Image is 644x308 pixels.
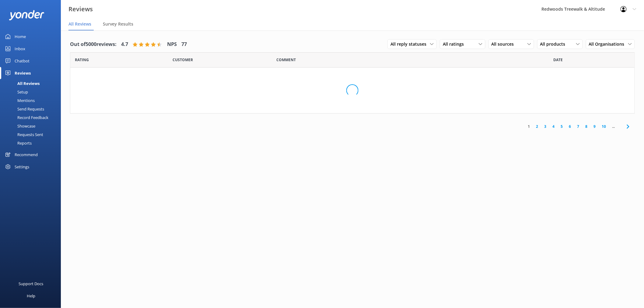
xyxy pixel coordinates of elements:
[550,124,558,129] a: 4
[4,96,61,105] a: Mentions
[390,41,430,47] span: All reply statuses
[566,124,574,129] a: 6
[70,40,117,48] h4: Out of 5000 reviews:
[541,124,550,129] a: 3
[4,130,61,139] a: Requests Sent
[68,4,93,14] h3: Reviews
[4,88,61,96] a: Setup
[103,21,133,27] span: Survey Results
[15,30,26,43] div: Home
[554,57,563,63] span: Date
[4,79,61,88] a: All Reviews
[599,124,609,129] a: 10
[181,40,187,48] h4: 77
[173,57,193,63] span: Date
[492,41,518,47] span: All sources
[4,130,43,139] div: Requests Sent
[4,113,48,122] div: Record Feedback
[589,41,628,47] span: All Organisations
[4,139,61,147] a: Reports
[27,290,35,302] div: Help
[591,124,599,129] a: 9
[4,79,40,88] div: All Reviews
[68,21,91,27] span: All Reviews
[75,57,89,63] span: Date
[15,43,25,55] div: Inbox
[167,40,177,48] h4: NPS
[15,55,30,67] div: Chatbot
[15,161,29,173] div: Settings
[277,57,296,63] span: Question
[4,105,44,113] div: Send Requests
[574,124,583,129] a: 7
[558,124,566,129] a: 5
[4,122,35,130] div: Showcase
[525,124,533,129] a: 1
[4,105,61,113] a: Send Requests
[9,10,44,20] img: yonder-white-logo.png
[609,124,618,129] span: ...
[4,113,61,122] a: Record Feedback
[540,41,569,47] span: All products
[583,124,591,129] a: 8
[15,67,31,79] div: Reviews
[443,41,467,47] span: All ratings
[121,40,128,48] h4: 4.7
[4,88,28,96] div: Setup
[4,139,32,147] div: Reports
[15,149,38,161] div: Recommend
[4,96,35,105] div: Mentions
[19,278,44,290] div: Support Docs
[533,124,541,129] a: 2
[4,122,61,130] a: Showcase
